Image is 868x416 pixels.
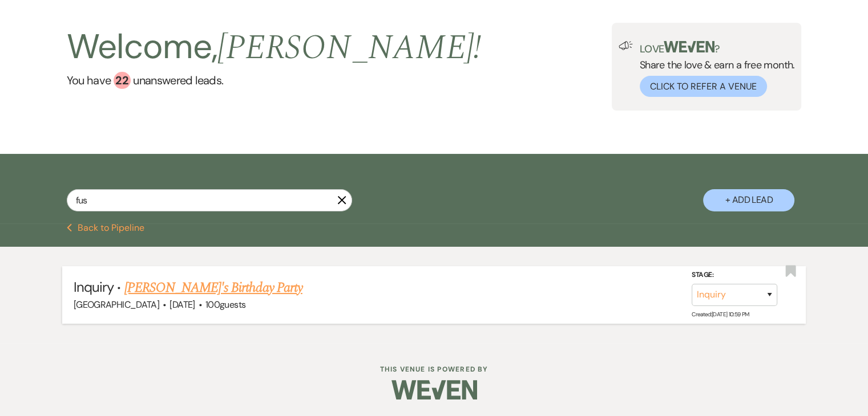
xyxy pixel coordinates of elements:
[74,278,114,296] span: Inquiry
[703,189,794,211] button: + Add Lead
[169,299,195,311] span: [DATE]
[633,41,795,97] div: Share the love & earn a free month.
[67,189,352,211] input: Search by name, event date, email address or phone number
[67,23,482,72] h2: Welcome,
[391,370,477,410] img: Weven Logo
[664,41,714,52] img: weven-logo-green.svg
[74,299,159,311] span: [GEOGRAPHIC_DATA]
[217,22,481,74] span: [PERSON_NAME] !
[67,223,145,233] button: Back to Pipeline
[67,72,482,89] a: You have 22 unanswered leads.
[114,72,131,89] div: 22
[619,41,633,50] img: loud-speaker-illustration.svg
[692,311,749,318] span: Created: [DATE] 10:59 PM
[640,41,795,54] p: Love ?
[124,278,302,298] a: [PERSON_NAME]'s Birthday Party
[692,269,777,282] label: Stage:
[205,299,245,311] span: 100 guests
[640,76,767,97] button: Click to Refer a Venue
